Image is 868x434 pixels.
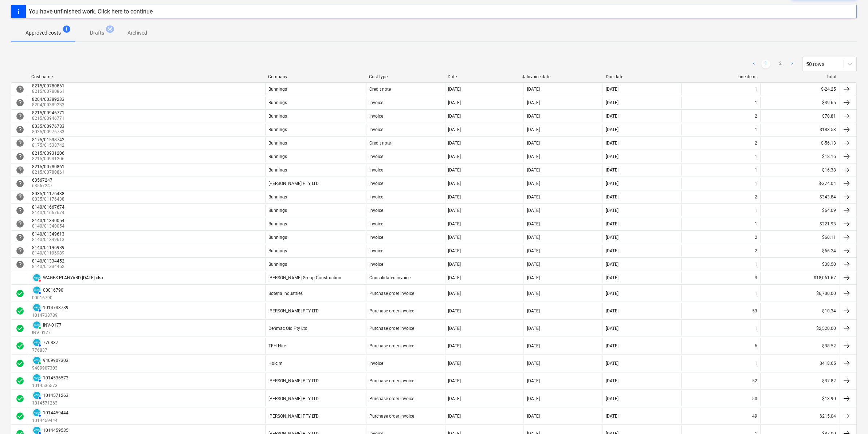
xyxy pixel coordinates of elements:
div: Holcim [268,361,283,366]
div: Company [268,74,363,79]
div: Invoice [369,181,383,186]
div: [DATE] [527,378,540,383]
div: [DATE] [527,141,540,146]
div: 53 [753,308,758,313]
div: 1014733789 [43,305,68,310]
div: Purchase order invoice [369,396,414,401]
div: 49 [753,414,758,419]
div: [DATE] [448,235,461,240]
p: INV-0177 [32,330,62,336]
div: 00016790 [43,288,63,293]
div: [DATE] [606,167,619,173]
div: [DATE] [448,127,461,132]
div: Date [448,74,521,79]
div: [DATE] [527,221,540,226]
span: 1 [63,25,70,33]
div: Invoice [369,194,383,200]
div: 8175/01538742 [32,137,64,142]
div: Bunnings [268,154,287,159]
div: [DATE] [527,414,540,419]
div: Invoice is waiting for an approval [16,139,24,147]
img: xero.svg [33,374,40,382]
div: Due date [606,74,679,79]
div: 2 [755,114,758,119]
div: Invoice is waiting for an approval [16,193,24,201]
div: Bunnings [268,262,287,267]
div: [DATE] [606,100,619,105]
div: Invoice [369,221,383,226]
img: xero.svg [33,339,40,346]
div: 8140/01334452 [32,259,64,264]
p: 8215/00780861 [32,169,66,175]
div: Line-items [685,74,758,79]
div: Purchase order invoice [369,291,414,296]
div: [DATE] [448,154,461,159]
div: $39.65 [761,97,839,108]
div: Total [763,74,837,79]
div: Invoice has been synced with Xero and its status is currently DELETED [32,273,42,283]
div: Purchase order invoice [369,326,414,331]
div: [DATE] [448,343,461,348]
p: 776837 [32,347,58,354]
div: [DATE] [606,308,619,313]
div: Invoice has been synced with Xero and its status is currently AUTHORISED [32,373,42,383]
div: $70.81 [761,110,839,122]
div: 9409907303 [43,358,68,363]
div: [DATE] [606,326,619,331]
div: [DATE] [606,194,619,200]
div: Invoice was approved [16,412,24,421]
div: [DATE] [448,275,461,280]
div: [DATE] [527,167,540,173]
div: 8215/00946771 [32,110,64,115]
div: INV-0177 [43,323,62,328]
div: [DATE] [527,87,540,92]
span: check_circle [16,412,24,421]
div: [DATE] [606,291,619,296]
div: [DATE] [527,154,540,159]
div: 1 [755,208,758,213]
div: $343.84 [761,191,839,203]
div: 8140/01340054 [32,218,64,223]
div: 8215/00931206 [32,151,64,156]
span: help [16,85,24,94]
p: 00016790 [32,295,63,301]
div: Invoice has been synced with Xero and its status is currently AUTHORISED [32,285,42,295]
div: Bunnings [268,235,287,240]
div: Invoice [369,262,383,267]
div: Purchase order invoice [369,343,414,348]
div: [DATE] [448,141,461,146]
div: [DATE] [527,275,540,280]
div: 8204/00389233 [32,97,64,102]
div: 1 [755,100,758,105]
div: $60.11 [761,232,839,243]
p: 8215/00780861 [32,88,66,95]
div: 1014459444 [43,410,68,415]
div: [DATE] [448,114,461,119]
span: check_circle [16,289,24,298]
div: $-24.25 [761,83,839,95]
a: Page 2 [776,60,785,68]
span: check_circle [16,359,24,368]
div: Bunnings [268,194,287,200]
div: 2 [755,141,758,146]
div: Cost name [31,74,262,79]
div: Invoice is waiting for an approval [16,179,24,188]
div: [DATE] [527,343,540,348]
span: help [16,193,24,201]
span: help [16,125,24,134]
div: [DATE] [527,181,540,186]
div: [DATE] [606,275,619,280]
div: Bunnings [268,248,287,253]
p: Drafts [90,29,104,37]
div: $418.65 [761,356,839,371]
div: 8215/00780861 [32,83,64,88]
p: 8140/01340054 [32,223,66,229]
div: [DATE] [448,167,461,173]
div: Invoice is waiting for an approval [16,233,24,242]
p: 8140/01196989 [32,250,66,256]
div: [DATE] [448,194,461,200]
div: [DATE] [448,248,461,253]
div: Invoice [369,248,383,253]
div: Bunnings [268,167,287,173]
div: [PERSON_NAME] PTY LTD [268,396,319,401]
